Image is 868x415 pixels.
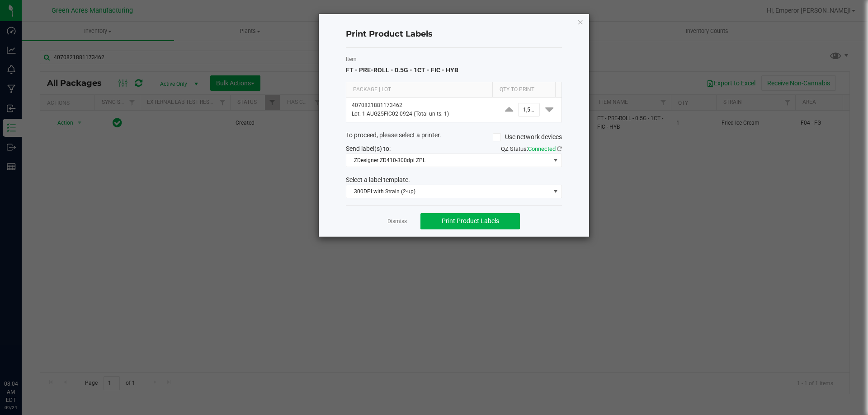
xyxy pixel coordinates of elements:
th: Package | Lot [346,82,492,98]
label: Use network devices [493,132,562,142]
span: Connected [528,145,556,152]
span: Print Product Labels [442,217,499,224]
iframe: Resource center [9,343,36,370]
iframe: Resource center unread badge [27,341,38,352]
p: Lot: 1-AUG25FIC02-0924 (Total units: 1) [352,110,491,118]
div: To proceed, please select a printer. [339,131,569,144]
span: ZDesigner ZD410-300dpi ZPL [346,154,550,167]
a: Dismiss [387,218,407,225]
p: 4070821881173462 [352,101,491,110]
label: Item [346,55,562,63]
span: QZ Status: [501,145,562,152]
h4: Print Product Labels [346,28,562,40]
span: Send label(s) to: [346,145,391,152]
span: 300DPI with Strain (2-up) [346,185,550,198]
div: Select a label template. [339,175,569,185]
span: FT - PRE-ROLL - 0.5G - 1CT - FIC - HYB [346,66,458,74]
button: Print Product Labels [420,213,520,229]
th: Qty to Print [492,82,555,98]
